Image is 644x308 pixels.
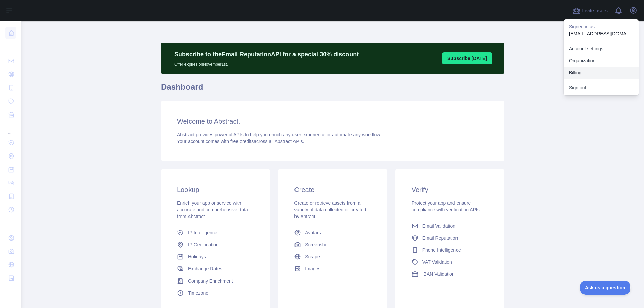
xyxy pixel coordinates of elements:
[5,217,16,231] div: ...
[294,185,371,194] h3: Create
[569,30,633,37] p: [EMAIL_ADDRESS][DOMAIN_NAME]
[563,43,639,55] a: Account settings
[305,229,321,236] span: Avatars
[174,50,359,59] p: Subscribe to the Email Reputation API for a special 30 % discount
[409,220,491,232] a: Email Validation
[409,232,491,244] a: Email Reputation
[291,263,374,275] a: Images
[294,200,366,219] span: Create or retrieve assets from a variety of data collected or created by Abtract
[422,259,452,265] span: VAT Validation
[177,200,248,219] span: Enrich your app or service with accurate and comprehensive data from Abstract
[177,132,381,137] span: Abstract provides powerful APIs to help you enrich any user experience or automate any workflow.
[291,239,374,251] a: Screenshot
[177,117,488,126] h3: Welcome to Abstract.
[412,200,480,212] span: Protect your app and ensure compliance with verification APIs
[571,5,609,16] button: Invite users
[174,239,257,251] a: IP Geolocation
[5,40,16,54] div: ...
[174,287,257,299] a: Timezone
[5,122,16,135] div: ...
[230,139,254,144] span: free credits
[174,251,257,263] a: Holidays
[409,256,491,268] a: VAT Validation
[188,265,222,272] span: Exchange Rates
[412,185,488,194] h3: Verify
[188,253,206,260] span: Holidays
[177,185,254,194] h3: Lookup
[174,263,257,275] a: Exchange Rates
[580,281,631,295] iframe: Toggle Customer Support
[305,241,329,248] span: Screenshot
[409,244,491,256] a: Phone Intelligence
[291,227,374,239] a: Avatars
[188,241,219,248] span: IP Geolocation
[563,55,639,67] a: Organization
[174,275,257,287] a: Company Enrichment
[409,268,491,280] a: IBAN Validation
[188,229,217,236] span: IP Intelligence
[569,23,633,30] p: Signed in as
[422,271,455,278] span: IBAN Validation
[422,235,458,241] span: Email Reputation
[161,82,504,98] h1: Dashboard
[177,139,304,144] span: Your account comes with across all Abstract APIs.
[305,265,320,272] span: Images
[188,290,208,296] span: Timezone
[188,278,233,284] span: Company Enrichment
[291,251,374,263] a: Scrape
[422,223,455,229] span: Email Validation
[563,67,639,79] button: Billing
[442,52,492,64] button: Subscribe [DATE]
[174,59,359,67] p: Offer expires on November 1st.
[582,7,608,15] span: Invite users
[563,82,639,94] button: Sign out
[174,227,257,239] a: IP Intelligence
[305,253,320,260] span: Scrape
[422,247,461,253] span: Phone Intelligence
